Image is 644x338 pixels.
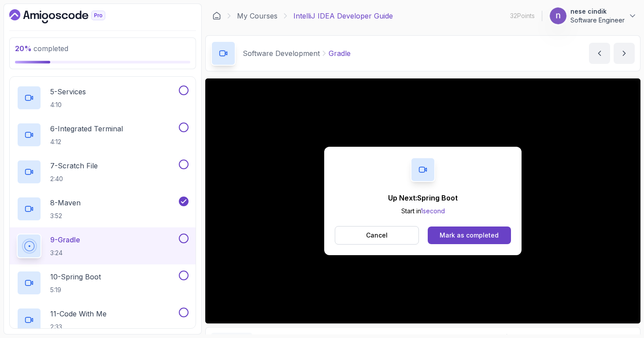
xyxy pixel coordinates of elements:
p: 3:24 [50,249,80,257]
p: 2:40 [50,175,98,183]
p: 5:19 [50,286,101,294]
p: 4:12 [50,137,123,146]
img: user profile image [550,7,566,24]
p: 5 - Services [50,86,86,97]
span: 20 % [15,44,32,53]
p: 2:33 [50,323,107,331]
button: 10-Spring Boot5:19 [17,271,189,295]
span: completed [15,44,68,53]
div: Mark as completed [440,231,499,240]
p: 6 - Integrated Terminal [50,123,123,134]
p: 4:10 [50,100,86,109]
p: 3:52 [50,212,81,220]
p: 9 - Gradle [50,234,80,245]
a: Dashboard [212,11,221,20]
p: Software Engineer [570,16,625,25]
button: previous content [589,43,610,64]
p: IntelliJ IDEA Developer Guide [293,11,393,21]
button: 9-Gradle3:24 [17,234,189,258]
p: 11 - Code With Me [50,308,107,319]
a: My Courses [237,11,278,21]
button: 5-Services4:10 [17,85,189,110]
button: 6-Integrated Terminal4:12 [17,123,189,147]
p: Start in [388,207,458,215]
button: 7-Scratch File2:40 [17,160,189,184]
p: 10 - Spring Boot [50,271,101,282]
button: user profile imagenese cindikSoftware Engineer [549,7,637,25]
a: Dashboard [9,9,126,23]
p: nese cindik [570,7,625,16]
p: 32 Points [510,11,535,20]
span: 1 second [421,207,445,215]
button: 11-Code With Me2:33 [17,308,189,332]
p: 8 - Maven [50,197,81,208]
button: Mark as completed [428,227,511,244]
button: 8-Maven3:52 [17,197,189,221]
p: Cancel [366,231,388,240]
p: 7 - Scratch File [50,160,98,171]
button: Cancel [335,226,419,245]
p: Software Development [243,48,320,59]
p: Up Next: Spring Boot [388,193,458,203]
button: next content [614,43,635,64]
iframe: 8 - Gradle [205,78,640,323]
p: Gradle [329,48,351,59]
